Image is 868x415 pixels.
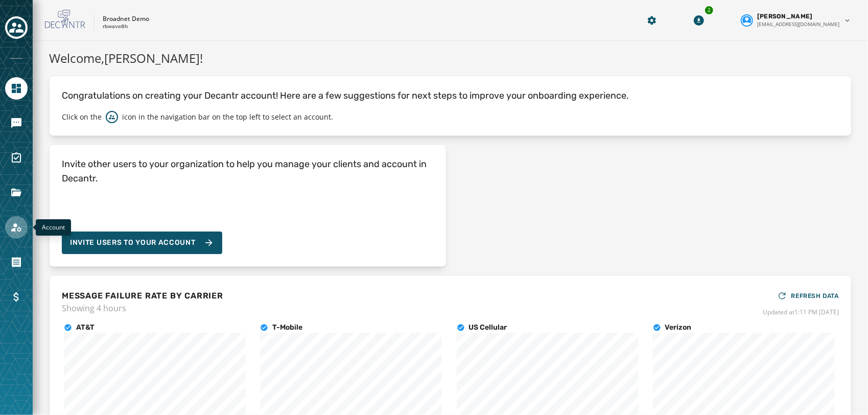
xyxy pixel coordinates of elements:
a: Navigate to Files [5,181,28,204]
a: Navigate to Home [5,77,28,100]
button: Manage global settings [643,11,661,30]
span: REFRESH DATA [791,292,839,300]
h4: Verizon [665,322,692,333]
span: [PERSON_NAME] [757,12,813,20]
span: Updated at 1:11 PM [DATE] [763,308,839,316]
a: Navigate to Billing [5,286,28,308]
a: Navigate to Surveys [5,147,28,169]
div: Account [36,219,71,236]
h4: MESSAGE FAILURE RATE BY CARRIER [62,290,223,302]
a: Navigate to Messaging [5,112,28,134]
h4: US Cellular [469,322,507,333]
button: REFRESH DATA [777,288,839,304]
button: Invite Users to your account [62,232,222,254]
a: Navigate to Orders [5,251,28,273]
button: Download Menu [690,11,708,30]
p: Click on the [62,112,102,122]
button: Toggle account select drawer [5,16,28,39]
span: Invite Users to your account [70,238,196,248]
p: rbwave8h [103,23,128,31]
span: Showing 4 hours [62,302,223,314]
a: Navigate to Account [5,216,28,239]
h4: AT&T [76,322,95,333]
span: [EMAIL_ADDRESS][DOMAIN_NAME] [757,20,839,28]
p: Broadnet Demo [103,15,149,23]
button: User settings [737,8,856,32]
h4: Invite other users to your organization to help you manage your clients and account in Decantr. [62,157,434,186]
p: icon in the navigation bar on the top left to select an account. [122,112,333,122]
h4: T-Mobile [272,322,302,333]
div: 2 [704,5,714,15]
p: Congratulations on creating your Decantr account! Here are a few suggestions for next steps to im... [62,88,839,103]
h1: Welcome, [PERSON_NAME] ! [49,49,852,67]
